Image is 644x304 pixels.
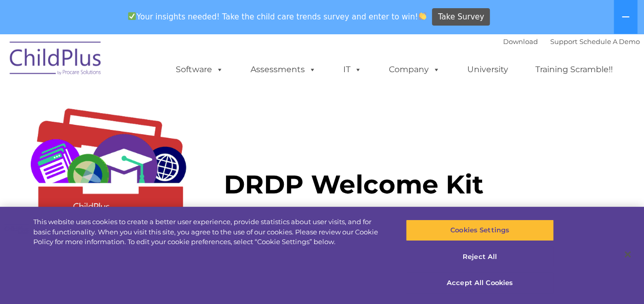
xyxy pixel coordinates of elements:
button: Accept All Cookies [406,272,554,294]
a: Schedule A Demo [579,37,640,46]
a: Training Scramble!! [525,59,623,80]
button: Reject All [406,246,554,268]
img: ChildPlus by Procare Solutions [5,34,107,85]
a: University [457,59,518,80]
a: Software [165,59,234,80]
font: | [503,37,640,46]
span: Take Survey [438,8,484,26]
button: Cookies Settings [406,220,554,241]
img: DRDP-Tool-Kit2.gif [12,88,209,284]
div: This website uses cookies to create a better user experience, provide statistics about user visit... [33,217,386,247]
button: Close [616,243,639,266]
strong: DRDP Welcome Kit [224,169,484,200]
a: Take Survey [432,8,490,26]
a: Assessments [240,59,326,80]
img: 👏 [419,12,426,20]
a: Support [550,37,577,46]
img: ✅ [128,12,136,20]
span: Your insights needed! Take the child care trends survey and enter to win! [124,7,431,27]
a: Download [503,37,538,46]
a: IT [333,59,372,80]
a: Company [379,59,450,80]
